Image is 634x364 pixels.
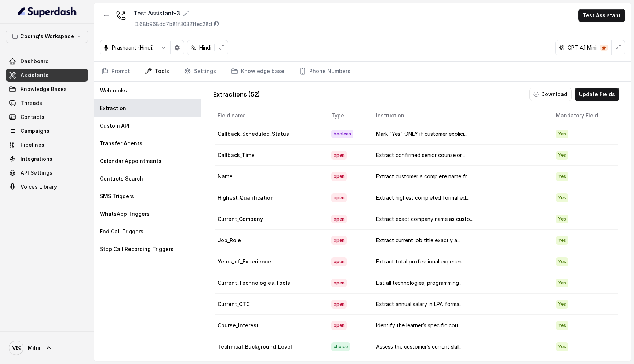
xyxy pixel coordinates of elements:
[556,130,568,138] span: Yes
[100,140,142,147] p: Transfer Agents
[331,279,347,287] span: open
[556,236,568,245] span: Yes
[331,257,347,266] span: open
[215,187,325,208] td: Highest_Qualification
[21,141,44,149] span: Pipelines
[370,108,550,123] th: Instruction
[370,187,550,208] td: Extract highest completed formal ed...
[6,124,88,138] a: Campaigns
[215,272,325,294] td: Current_Technologies_Tools
[21,85,67,93] span: Knowledge Bases
[100,210,150,218] p: WhatsApp Triggers
[215,123,325,145] td: Callback_Scheduled_Status
[370,145,550,166] td: Extract confirmed senior counselor ...
[213,90,260,99] p: Extractions ( 52 )
[6,166,88,179] a: API Settings
[331,193,347,202] span: open
[370,123,550,145] td: Mark "Yes" ONLY if customer explici...
[100,87,127,94] p: Webhooks
[229,62,286,81] a: Knowledge base
[556,279,568,287] span: Yes
[215,108,325,123] th: Field name
[6,55,88,68] a: Dashboard
[556,151,568,160] span: Yes
[100,62,625,81] nav: Tabs
[370,208,550,230] td: Extract exact company name as custo...
[100,62,131,81] a: Prompt
[331,172,347,181] span: open
[568,44,597,51] p: GPT 4.1 Mini
[21,127,50,135] span: Campaigns
[100,157,161,165] p: Calendar Appointments
[556,342,568,351] span: Yes
[21,113,44,121] span: Contacts
[100,175,143,182] p: Contacts Search
[6,30,88,43] button: Coding's Workspace
[215,251,325,272] td: Years_of_Experience
[370,294,550,315] td: Extract annual salary in LPA forma...
[215,166,325,187] td: Name
[556,193,568,202] span: Yes
[112,44,154,51] p: Prashaant (Hindi)
[21,72,48,79] span: Assistants
[331,236,347,245] span: open
[215,230,325,251] td: Job_Role
[556,257,568,266] span: Yes
[331,215,347,223] span: open
[556,172,568,181] span: Yes
[331,300,347,309] span: open
[100,105,126,112] p: Extraction
[21,99,42,107] span: Threads
[100,245,174,253] p: Stop Call Recording Triggers
[21,58,49,65] span: Dashboard
[331,321,347,330] span: open
[100,122,130,130] p: Custom API
[370,315,550,336] td: Identify the learner’s specific cou...
[182,62,218,81] a: Settings
[370,272,550,294] td: List all technologies, programming ...
[556,300,568,309] span: Yes
[215,145,325,166] td: Callback_Time
[20,32,74,41] p: Coding's Workspace
[556,215,568,223] span: Yes
[6,97,88,110] a: Threads
[575,88,619,101] button: Update Fields
[331,151,347,160] span: open
[21,169,52,176] span: API Settings
[331,342,350,351] span: choice
[215,315,325,336] td: Course_Interest
[6,180,88,193] a: Voices Library
[21,183,57,190] span: Voices Library
[28,344,41,352] span: Mihir
[550,108,618,123] th: Mandatory Field
[6,69,88,82] a: Assistants
[11,344,21,352] text: MS
[6,138,88,152] a: Pipelines
[21,155,52,163] span: Integrations
[578,9,625,22] button: Test Assistant
[100,228,143,235] p: End Call Triggers
[559,45,565,51] svg: openai logo
[370,251,550,272] td: Extract total professional experien...
[6,110,88,124] a: Contacts
[215,208,325,230] td: Current_Company
[134,9,219,18] div: Test Assistant-3
[331,130,353,138] span: boolean
[215,336,325,357] td: Technical_Background_Level
[215,294,325,315] td: Current_CTC
[6,152,88,165] a: Integrations
[100,193,134,200] p: SMS Triggers
[6,83,88,96] a: Knowledge Bases
[370,230,550,251] td: Extract current job title exactly a...
[6,338,88,358] a: Mihir
[370,336,550,357] td: Assess the customer’s current skill...
[556,321,568,330] span: Yes
[298,62,352,81] a: Phone Numbers
[529,88,572,101] button: Download
[134,21,212,28] p: ID: 68b968dd7b81f30321fec28d
[143,62,171,81] a: Tools
[325,108,370,123] th: Type
[199,44,211,51] p: Hindi
[370,166,550,187] td: Extract customer's complete name fr...
[18,6,77,18] img: light.svg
